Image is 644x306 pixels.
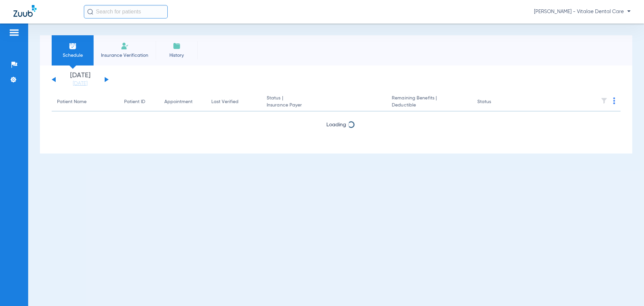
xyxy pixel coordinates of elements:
[326,122,346,128] span: Loading
[124,98,145,105] div: Patient ID
[57,98,113,105] div: Patient Name
[386,93,472,112] th: Remaining Benefits |
[211,98,238,105] div: Last Verified
[601,97,607,104] img: filter.svg
[9,29,19,37] img: hamburger-icon
[267,102,381,109] span: Insurance Payer
[164,98,193,105] div: Appointment
[57,52,89,59] span: Schedule
[99,52,151,59] span: Insurance Verification
[173,42,181,50] img: History
[84,5,168,18] input: Search for patients
[613,97,615,104] img: group-dot-blue.svg
[161,52,193,59] span: History
[211,98,256,105] div: Last Verified
[261,93,386,112] th: Status |
[13,5,37,17] img: Zuub Logo
[124,98,154,105] div: Patient ID
[60,80,100,87] a: [DATE]
[534,8,631,15] span: [PERSON_NAME] - Vitalae Dental Care
[87,9,93,15] img: Search Icon
[69,42,77,50] img: Schedule
[60,72,100,87] li: [DATE]
[164,98,201,105] div: Appointment
[392,102,466,109] span: Deductible
[472,93,517,112] th: Status
[121,42,129,50] img: Manual Insurance Verification
[57,98,87,105] div: Patient Name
